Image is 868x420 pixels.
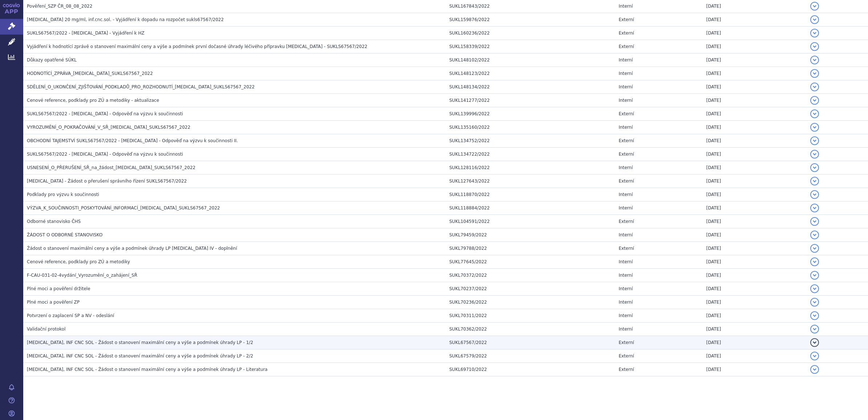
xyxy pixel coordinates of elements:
[446,323,615,336] td: SUKL70362/2022
[27,246,237,251] span: Žádost o stanovení maximální ceny a výše a podmínek úhrady LP SARCLISA IV - doplnění
[702,188,807,201] td: [DATE]
[618,125,633,130] span: Interní
[618,219,634,224] span: Externí
[27,57,77,63] span: Důkazy opatřené SÚKL
[27,179,187,184] span: SARCLISA - Žádost o přerušení správního řízení SUKLS67567/2022
[702,336,807,349] td: [DATE]
[446,242,615,255] td: SUKL79788/2022
[618,111,634,116] span: Externí
[618,179,634,184] span: Externí
[702,228,807,242] td: [DATE]
[27,273,137,278] span: F-CAU-031-02-4vydání_Vyrozumění_o_zahájení_SŘ
[810,29,819,37] button: detail
[446,349,615,363] td: SUKL67579/2022
[27,152,183,157] span: SUKLS67567/2022 - SARCLISA - Odpověď na výzvu k součinnosti
[810,284,819,293] button: detail
[446,161,615,175] td: SUKL128116/2022
[618,138,634,143] span: Externí
[27,219,81,224] span: Odborné stanovisko ČHS
[618,4,633,9] span: Interní
[702,175,807,188] td: [DATE]
[27,340,253,345] span: SARCLISA, INF CNC SOL - Žádost o stanovení maximální ceny a výše a podmínek úhrady LP - 1/2
[446,121,615,134] td: SUKL135160/2022
[618,165,633,170] span: Interní
[618,71,633,76] span: Interní
[27,125,190,130] span: VYROZUMĚNÍ_O_POKRAČOVÁNÍ_V_SŘ_SARCLISA_SUKLS67567_2022
[27,17,224,22] span: SARCLISA 20 mg/ml, inf.cnc.sol. - Vyjádření k dopadu na rozpočet sukls67567/2022
[810,271,819,280] button: detail
[618,259,633,264] span: Interní
[618,340,634,345] span: Externí
[446,13,615,27] td: SUKL159876/2022
[810,217,819,226] button: detail
[810,244,819,253] button: detail
[702,53,807,67] td: [DATE]
[810,2,819,11] button: detail
[27,138,238,143] span: OBCHODNÍ TAJEMSTVÍ SUKLS67567/2022 - SARCLISA - Odpověď na výzvu k součinnosti II.
[810,257,819,266] button: detail
[27,192,99,197] span: Podklady pro výzvu k součinnosti
[446,228,615,242] td: SUKL79459/2022
[446,80,615,94] td: SUKL148134/2022
[702,282,807,296] td: [DATE]
[810,123,819,132] button: detail
[810,298,819,307] button: detail
[810,42,819,51] button: detail
[27,71,153,76] span: HODNOTÍCÍ_ZPRÁVA_SARCLISA_SUKLS67567_2022
[810,177,819,185] button: detail
[810,56,819,64] button: detail
[27,327,66,332] span: Validační protokol
[702,296,807,309] td: [DATE]
[618,192,633,197] span: Interní
[810,136,819,145] button: detail
[446,363,615,376] td: SUKL69710/2022
[27,84,255,89] span: SDĚLENÍ_O_UKONČENÍ_ZJIŠŤOVÁNÍ_PODKLADŮ_PRO_ROZHODNUTÍ_SARCLISA_SUKLS67567_2022
[446,148,615,161] td: SUKL134722/2022
[702,13,807,27] td: [DATE]
[27,313,114,318] span: Potvrzení o zaplacení SP a NV - odeslání
[618,17,634,22] span: Externí
[27,286,90,291] span: Plné moci a pověření držitele
[27,367,268,372] span: SARCLISA, INF CNC SOL - Žádost o stanovení maximální ceny a výše a podmínek úhrady LP - Literatura
[702,148,807,161] td: [DATE]
[27,44,368,49] span: Vyjádření k hodnotící zprávě o stanovení maximální ceny a výše a podmínek první dočasné úhrady lé...
[702,134,807,148] td: [DATE]
[446,53,615,67] td: SUKL148102/2022
[810,311,819,320] button: detail
[810,150,819,159] button: detail
[27,98,159,103] span: Cenové reference, podklady pro ZÚ a metodiky - aktualizace
[27,353,253,359] span: SARCLISA, INF CNC SOL - Žádost o stanovení maximální ceny a výše a podmínek úhrady LP - 2/2
[702,107,807,121] td: [DATE]
[446,296,615,309] td: SUKL70236/2022
[618,205,633,211] span: Interní
[810,69,819,78] button: detail
[446,175,615,188] td: SUKL127643/2022
[618,44,634,49] span: Externí
[446,282,615,296] td: SUKL70237/2022
[27,111,183,116] span: SUKLS67567/2022 - SARCLISA - Odpověď na výzvu k součinnosti
[446,336,615,349] td: SUKL67567/2022
[446,134,615,148] td: SUKL134752/2022
[446,309,615,323] td: SUKL70311/2022
[446,201,615,215] td: SUKL118884/2022
[618,31,634,36] span: Externí
[702,27,807,40] td: [DATE]
[27,4,92,9] span: Pověření_SZP ČR_08_08_2022
[27,205,220,211] span: VÝZVA_K_SOUČINNOSTI_POSKYTOVÁNÍ_INFORMACÍ_SARCLISA_SUKLS67567_2022
[810,109,819,118] button: detail
[618,286,633,291] span: Interní
[702,40,807,53] td: [DATE]
[702,215,807,228] td: [DATE]
[810,96,819,105] button: detail
[446,269,615,282] td: SUKL70372/2022
[618,327,633,332] span: Interní
[27,300,80,305] span: Plné moci a pověření ZP
[810,190,819,199] button: detail
[618,300,633,305] span: Interní
[702,161,807,175] td: [DATE]
[702,269,807,282] td: [DATE]
[618,57,633,63] span: Interní
[810,163,819,172] button: detail
[702,67,807,80] td: [DATE]
[446,40,615,53] td: SUKL158339/2022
